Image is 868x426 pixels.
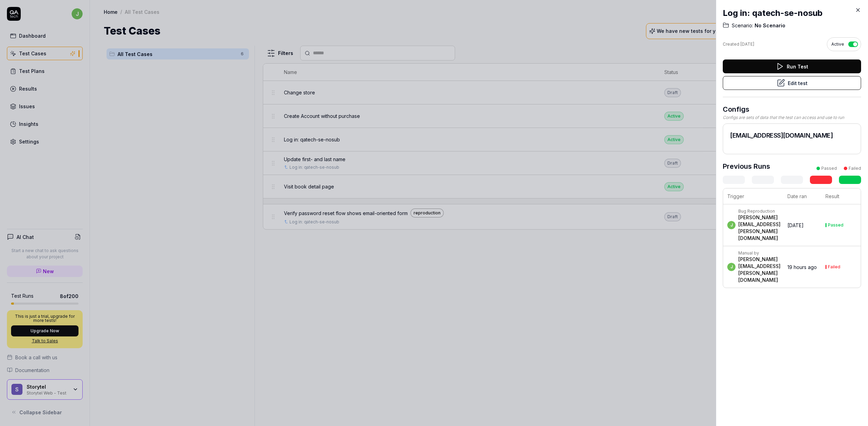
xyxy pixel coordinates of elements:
div: Bug Reproduction [738,209,781,214]
h2: Log in: qatech-se-nosub [723,7,861,19]
h2: [EMAIL_ADDRESS][DOMAIN_NAME] [730,131,854,140]
div: Failed [849,165,861,172]
h3: Previous Runs [723,161,770,172]
div: Configs are sets of data that the test can access and use to run [723,114,861,121]
div: Created [723,41,754,47]
div: [PERSON_NAME][EMAIL_ADDRESS][PERSON_NAME][DOMAIN_NAME] [738,214,781,242]
div: Manual by [738,250,781,256]
th: Date ran [783,188,821,204]
div: Passed [821,165,837,172]
span: j [727,263,736,271]
div: [PERSON_NAME][EMAIL_ADDRESS][PERSON_NAME][DOMAIN_NAME] [738,256,781,284]
button: Run Test [723,59,861,73]
th: Result [821,188,861,204]
h3: Configs [723,104,861,114]
span: Scenario: [732,22,753,29]
button: Edit test [723,76,861,90]
time: 19 hours ago [787,264,817,270]
time: [DATE] [787,222,804,228]
th: Trigger [723,188,783,204]
time: [DATE] [740,41,754,47]
span: j [727,221,736,229]
div: Failed [828,265,840,269]
div: Passed [828,223,843,227]
span: Active [831,41,844,47]
span: No Scenario [753,22,785,29]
